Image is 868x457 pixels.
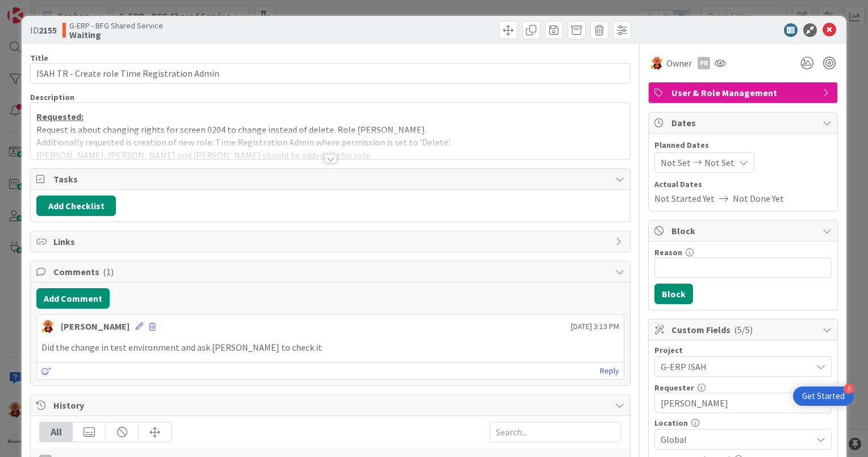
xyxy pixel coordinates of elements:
[661,433,812,446] span: Global
[671,116,817,130] span: Dates
[30,23,57,37] span: ID
[36,123,624,136] p: Request is about changing rights for screen 0204 to change instead of delete. Role [PERSON_NAME].
[654,284,693,304] button: Block
[490,422,621,442] input: Search...
[571,321,619,333] span: [DATE] 3:13 PM
[666,56,692,70] span: Owner
[69,30,163,39] b: Waiting
[53,265,610,279] span: Comments
[30,92,74,102] span: Description
[36,288,110,309] button: Add Comment
[41,319,55,333] img: LC
[53,172,610,186] span: Tasks
[654,192,715,205] span: Not Started Yet
[53,235,610,248] span: Links
[36,111,84,122] u: Requested:
[671,86,817,99] span: User & Role Management
[40,422,73,442] div: All
[654,346,832,354] div: Project
[671,224,817,238] span: Block
[600,364,619,378] a: Reply
[802,390,845,402] div: Get Started
[793,387,854,406] div: Open Get Started checklist, remaining modules: 5
[654,419,832,427] div: Location
[661,359,806,375] span: G-ERP ISAH
[39,24,57,36] b: 2155
[733,192,784,205] span: Not Done Yet
[661,156,691,169] span: Not Set
[671,323,817,336] span: Custom Fields
[698,57,710,69] div: PR
[654,383,694,393] label: Requester
[654,139,832,151] span: Planned Dates
[704,156,735,169] span: Not Set
[103,266,114,277] span: ( 1 )
[69,21,163,30] span: G-ERP - BFG Shared Service
[61,319,130,333] div: [PERSON_NAME]
[30,53,48,63] label: Title
[53,398,610,412] span: History
[650,56,664,70] img: LC
[30,63,631,84] input: type card name here...
[654,178,832,190] span: Actual Dates
[36,196,116,216] button: Add Checklist
[654,247,682,257] label: Reason
[734,324,753,335] span: ( 5/5 )
[41,341,619,354] p: Did the change in test environment and ask [PERSON_NAME] to check it
[844,384,854,394] div: 5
